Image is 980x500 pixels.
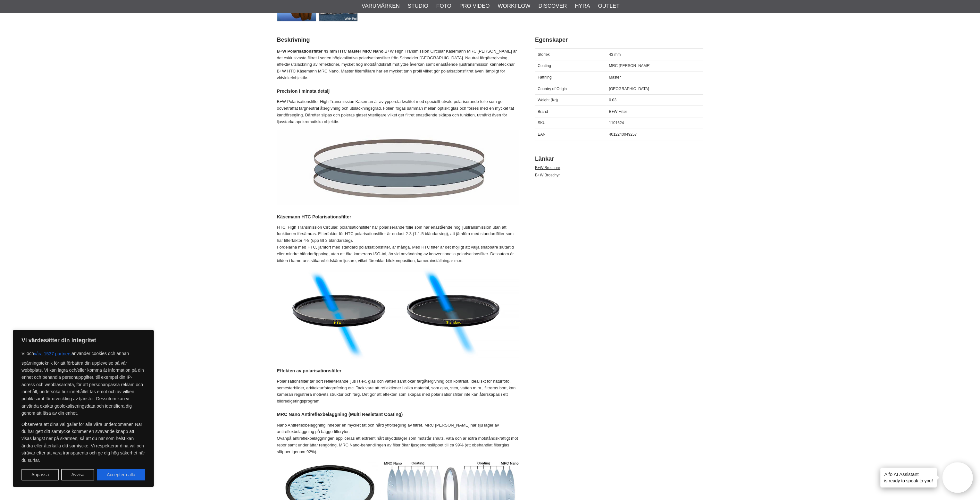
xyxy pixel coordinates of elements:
span: Weight (Kg) [538,98,558,102]
button: Anpassa [21,469,59,480]
p: Observera att dina val gäller för alla våra underdomäner. När du har gett ditt samtycke kommer en... [21,421,145,464]
span: MRC [PERSON_NAME] [609,64,650,68]
a: B+W Brochure [535,165,560,170]
a: Workflow [498,2,530,10]
p: HTC, High Transmission Circular, polarisationsfilter har polariserande folie som har enastående h... [277,224,519,264]
span: Storlek [538,52,549,57]
strong: B+W Polarisationsfilter 43 mm HTC Master MRC Nano. [277,49,385,54]
span: B+W Filter [609,109,627,114]
span: Coating [538,64,551,68]
a: Outlet [598,2,619,10]
h2: Länkar [535,155,703,163]
span: 0.03 [609,98,616,102]
p: B+W Polarisationsfilter High Transmission Käseman är av yppersta kvalitet med speciellt utvald po... [277,98,519,125]
h4: Käsemann HTC Polarisationsfilter [277,214,519,220]
p: Vi värdesätter din integritet [21,336,145,344]
button: Avvisa [61,469,94,480]
p: Nano Antireflexbeläggning innebär en mycket tät och hård ytförsegling av filtret. MRC [PERSON_NAM... [277,422,519,455]
span: Country of Origin [538,87,567,91]
span: Fattning [538,75,551,80]
a: B+W Broschyr [535,173,560,177]
h2: Egenskaper [535,36,703,44]
button: Acceptera alla [97,469,145,480]
a: Discover [538,2,567,10]
a: Varumärken [362,2,400,10]
h4: Aifo AI Assistant [884,471,933,478]
button: våra 1537 partners [34,348,72,360]
p: Vi och använder cookies och annan spårningsteknik för att förbättra din upplevelse på vår webbpla... [21,348,145,417]
span: Master [609,75,621,80]
h4: Effekten av polarisationsfilter [277,368,519,374]
span: Brand [538,109,548,114]
img: B+W Polarisationsfolie Käsemann [277,130,519,205]
span: EAN [538,132,546,137]
a: Hyra [575,2,590,10]
span: [GEOGRAPHIC_DATA] [609,87,649,91]
img: B+W HTC Polarisationsfilter [277,268,519,359]
span: SKU [538,121,546,125]
div: is ready to speak to you! [880,468,937,487]
span: 4012240049257 [609,132,637,137]
a: Studio [408,2,428,10]
h2: Beskrivning [277,36,519,44]
span: 1101624 [609,121,624,125]
p: Polarisationsfilter tar bort reflekterande ljus i t.ex. glas och vatten samt ökar färgåtergivning... [277,378,519,405]
h4: MRC Nano Antireflexbeläggning (Multi Resistant Coating) [277,411,519,418]
a: Foto [436,2,451,10]
div: Vi värdesätter din integritet [13,330,154,487]
a: Pro Video [459,2,490,10]
span: 43 mm [609,52,621,57]
h4: Precision i minsta detalj [277,88,519,94]
p: B+W High Transmission Circular Käsemann MRC [PERSON_NAME] är det exklusivaste filtret i serien hö... [277,48,519,81]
